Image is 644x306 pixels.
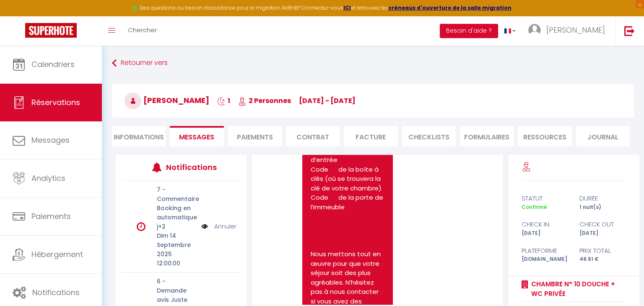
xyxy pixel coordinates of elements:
span: Messages [31,135,70,145]
li: Journal [576,126,630,147]
button: Ouvrir le widget de chat LiveChat [7,3,32,28]
li: Code de la porte de l’immeuble [311,193,384,212]
li: Facture [344,126,397,147]
li: Code de la boîte à clés (où se trouvera la clé de votre chambre) [311,165,384,193]
span: Hébergement [31,249,83,260]
span: Messages [179,132,214,142]
div: statut [516,193,574,203]
div: [DATE] [574,229,632,237]
span: Notifications [32,287,80,298]
span: [PERSON_NAME] [125,95,209,105]
a: Chercher [122,16,163,46]
span: 1 [217,96,230,105]
div: Prix total [574,246,632,256]
div: [DATE] [516,229,574,237]
li: CHECKLISTS [402,126,456,147]
li: FORMULAIRES [460,126,514,147]
img: Super Booking [25,23,77,38]
span: Confirmé [522,203,547,211]
li: Contrat [286,126,340,147]
div: [DOMAIN_NAME] [516,255,574,263]
div: durée [574,193,632,203]
span: 2 Personnes [238,96,291,105]
span: Analytics [31,173,65,183]
img: logout [624,26,635,36]
a: Annuler [214,222,236,231]
h3: Notifications [166,158,216,177]
li: Ressources [518,126,571,147]
span: [PERSON_NAME] [546,25,605,35]
img: ... [528,24,541,36]
span: Calendriers [31,59,75,69]
img: NO IMAGE [201,222,208,231]
li: Informations [112,126,166,147]
p: Dim 14 Septembre 2025 12:00:00 [157,231,196,268]
span: [DATE] - [DATE] [299,96,356,105]
span: Paiements [31,211,71,221]
span: Réservations [31,97,80,108]
li: Code du portail d’entrée [311,146,384,165]
button: Besoin d'aide ? [440,24,498,38]
div: check out [574,219,632,229]
div: Plateforme [516,246,574,256]
p: 7 - Commentaire Booking en automatique j+2 [157,185,196,231]
a: Retourner vers [112,56,634,71]
li: Paiements [228,126,282,147]
a: ... [PERSON_NAME] [522,16,615,46]
div: check in [516,219,574,229]
div: 48.61 € [574,255,632,263]
a: créneaux d'ouverture de la salle migration [388,4,512,11]
a: Chambre N° 10 Douche + WC privée [528,279,626,299]
a: ICI [343,4,351,11]
div: 1 nuit(s) [574,203,632,211]
span: Chercher [128,26,157,34]
iframe: Chat [608,268,638,300]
